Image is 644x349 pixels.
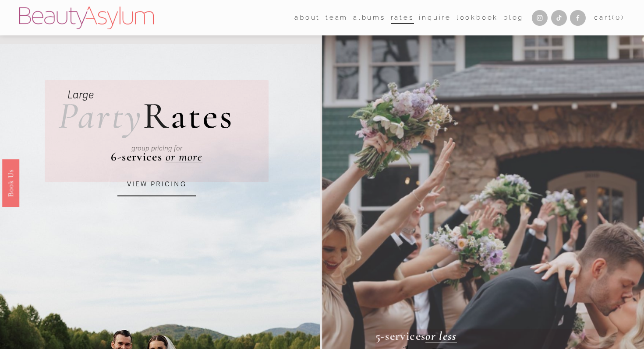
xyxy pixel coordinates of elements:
[2,159,19,207] a: Book Us
[143,93,170,139] span: R
[353,11,386,24] a: albums
[326,12,348,24] span: team
[551,10,567,26] a: TikTok
[375,329,426,343] strong: 5-services
[58,98,234,135] h2: ates
[67,89,94,101] em: Large
[616,14,621,21] span: 0
[294,11,320,24] a: folder dropdown
[117,173,196,196] a: VIEW PRICING
[570,10,586,26] a: Facebook
[612,14,624,21] span: ( )
[326,11,348,24] a: folder dropdown
[456,11,498,24] a: Lookbook
[425,329,457,343] a: or less
[131,144,182,152] em: group pricing for
[532,10,548,26] a: Instagram
[594,12,625,24] a: 0 items in cart
[419,11,451,24] a: Inquire
[19,7,154,29] img: Beauty Asylum | Bridal Hair &amp; Makeup Charlotte &amp; Atlanta
[391,11,414,24] a: Rates
[294,12,320,24] span: about
[503,11,524,24] a: Blog
[58,93,143,139] em: Party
